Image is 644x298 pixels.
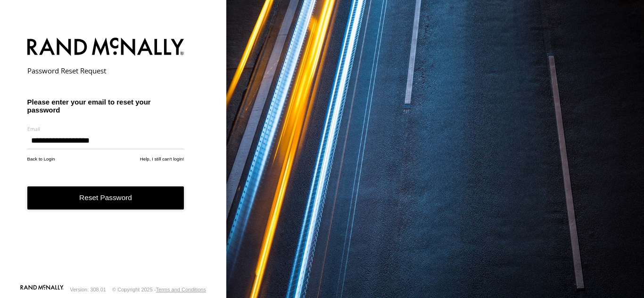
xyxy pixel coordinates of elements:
[156,287,206,292] a: Terms and Conditions
[27,66,184,75] h2: Password Reset Request
[20,285,64,294] a: Visit our Website
[27,125,184,132] label: Email
[27,98,184,114] h3: Please enter your email to reset your password
[70,287,106,292] div: Version: 308.01
[27,36,184,60] img: Rand McNally
[140,156,184,161] a: Help, I still can't login!
[27,156,55,161] a: Back to Login
[112,287,206,292] div: © Copyright 2025 -
[27,186,184,209] button: Reset Password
